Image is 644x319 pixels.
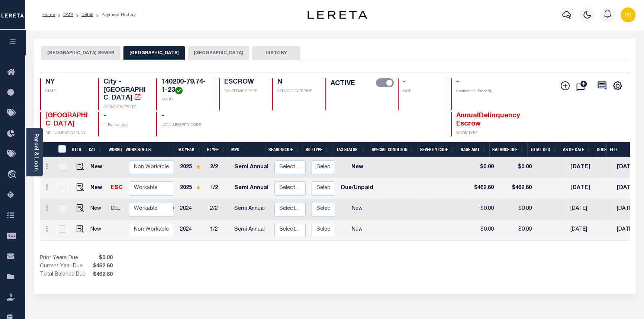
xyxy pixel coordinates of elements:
[403,79,406,85] span: -
[177,220,207,241] td: 2024
[87,178,107,199] td: New
[224,78,263,87] h4: ESCROW
[87,199,107,220] td: New
[614,178,640,199] td: [DATE]
[41,46,120,60] button: [GEOGRAPHIC_DATA] SEWER
[40,142,54,157] th: &nbsp;&nbsp;&nbsp;&nbsp;&nbsp;&nbsp;&nbsp;&nbsp;&nbsp;&nbsp;
[231,178,271,199] td: Semi Annual
[606,142,640,157] th: ELD: activate to sort column ascending
[45,131,89,136] p: DELINQUENT AGENCY
[177,199,207,220] td: 2024
[106,142,123,157] th: WorkQ
[188,46,249,60] button: [GEOGRAPHIC_DATA]
[458,142,489,157] th: Base Amt: activate to sort column ascending
[277,89,316,94] p: SERVICE OVERRIDE
[614,157,640,178] td: [DATE]
[174,142,204,157] th: Tax Year: activate to sort column ascending
[277,78,316,87] h4: N
[40,254,91,263] td: Prior Years Due
[228,142,265,157] th: MPO
[567,220,601,241] td: [DATE]
[91,254,114,263] span: $0.00
[456,113,520,127] span: AnnualDelinquency Escrow
[123,142,173,157] th: Work Status
[161,97,210,102] p: TAX ID
[497,178,535,199] td: $462.60
[456,131,500,136] p: WORK TYPE
[465,178,497,199] td: $462.60
[7,170,19,180] i: travel_explore
[331,78,355,89] label: ACTIVE
[161,78,210,94] h4: 140200-79.74-1-23
[231,220,271,241] td: Semi Annual
[45,89,89,94] p: STATE
[87,220,107,241] td: New
[332,142,368,157] th: Tax Status: activate to sort column ascending
[207,199,231,220] td: 2/2
[207,220,231,241] td: 1/2
[252,46,300,60] button: HISTORY
[567,157,601,178] td: [DATE]
[177,157,207,178] td: 2025
[303,142,332,157] th: BillType: activate to sort column ascending
[456,79,459,85] span: -
[207,157,231,178] td: 2/2
[338,157,376,178] td: New
[307,11,367,19] img: logo-dark.svg
[489,142,527,157] th: Balance Due: activate to sort column ascending
[231,157,271,178] td: Semi Annual
[621,7,635,22] img: svg+xml;base64,PHN2ZyB4bWxucz0iaHR0cDovL3d3dy53My5vcmcvMjAwMC9zdmciIHBvaW50ZXItZXZlbnRzPSJub25lIi...
[40,263,91,271] td: Current Year Due
[338,199,376,220] td: New
[403,89,442,94] p: WOP
[265,142,303,157] th: ReasonCode: activate to sort column ascending
[497,199,535,220] td: $0.00
[103,78,147,102] h4: City - [GEOGRAPHIC_DATA]
[456,89,500,94] p: Confidential Property
[161,113,164,119] span: -
[465,199,497,220] td: $0.00
[465,157,497,178] td: $0.00
[527,142,560,157] th: Total DLQ: activate to sort column ascending
[111,185,123,191] a: ESC
[177,178,207,199] td: 2025
[81,13,93,17] a: Detail
[196,185,201,190] img: Star.svg
[45,78,89,87] h4: NY
[63,13,73,17] a: OMS
[111,206,120,211] a: DEL
[123,46,185,60] button: [GEOGRAPHIC_DATA]
[207,178,231,199] td: 1/2
[204,142,228,157] th: RType: activate to sort column ascending
[103,113,106,119] span: -
[417,142,458,157] th: Severity Code: activate to sort column ascending
[614,199,640,220] td: [DATE]
[91,271,114,279] span: $462.60
[86,142,106,157] th: CAL: activate to sort column ascending
[42,13,55,17] a: Home
[54,142,69,157] th: &nbsp;
[103,123,147,128] p: In Bankruptcy
[338,220,376,241] td: New
[567,199,601,220] td: [DATE]
[91,263,114,271] span: $462.60
[224,89,263,94] p: TAX SERVICE TYPE
[465,220,497,241] td: $0.00
[69,142,86,157] th: DTLS
[196,164,201,169] img: Star.svg
[560,142,594,157] th: As of Date: activate to sort column ascending
[93,12,136,18] li: Payment History
[231,199,271,220] td: Semi Annual
[33,133,38,171] a: Parcel & Loan
[40,271,91,279] td: Total Balance Due
[594,142,606,157] th: Docs
[103,105,147,110] p: AGENCY WEBSITE
[369,142,417,157] th: Special Condition: activate to sort column ascending
[87,157,107,178] td: New
[614,220,640,241] td: [DATE]
[45,113,88,127] span: [GEOGRAPHIC_DATA]
[338,178,376,199] td: Due/Unpaid
[497,157,535,178] td: $0.00
[497,220,535,241] td: $0.00
[161,123,210,128] p: LOAN SEVERITY CODE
